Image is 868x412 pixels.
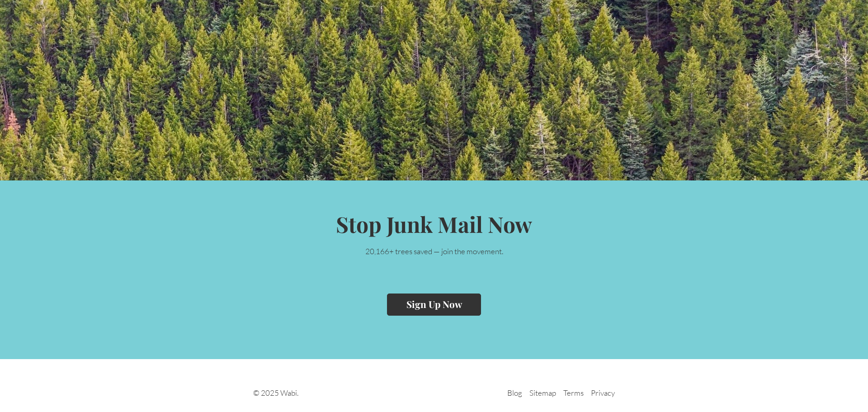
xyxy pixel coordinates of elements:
[507,388,522,398] a: Blog
[529,388,556,398] a: Sitemap
[289,246,579,257] p: 20,166+ trees saved — join the movement.
[591,388,615,398] a: Privacy
[387,294,481,316] button: Sign Up Now
[253,388,298,398] span: © 2025 Wabi.
[563,388,584,398] a: Terms
[14,209,854,238] h1: Stop Junk Mail Now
